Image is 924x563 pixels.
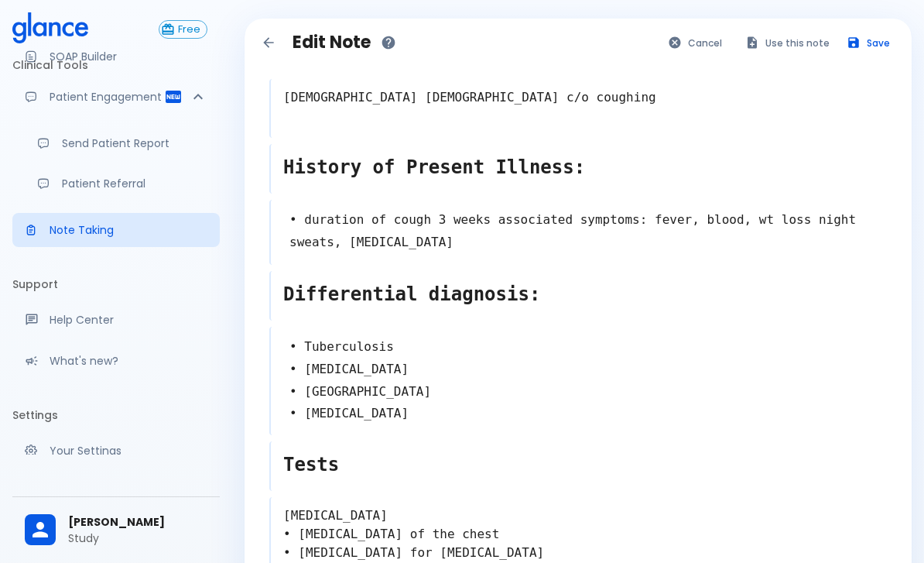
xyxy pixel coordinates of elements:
[737,32,839,54] button: Use this note for Quick Coder, SOAP Builder, Patient Report
[293,33,371,53] h1: Edit Note
[50,443,207,458] p: Your Settings
[839,32,899,54] button: Save note
[12,303,220,337] a: Get help from our support team
[159,20,207,39] button: Free
[660,32,731,54] button: Cancel and go back to notes
[12,344,220,378] div: Recent updates and feature releases
[50,312,207,328] p: Help Center
[12,80,220,114] div: Patient Reports & Referrals
[12,397,220,434] li: Settings
[12,434,220,468] a: Manage your settings
[271,445,887,485] textarea: Tests
[271,147,887,187] textarea: History of Present Illness:
[25,166,220,201] a: Receive patient referrals
[257,31,280,54] button: Back to notes
[62,136,207,151] p: Send Patient Report
[271,330,887,429] textarea: • Tuberculosis • [MEDICAL_DATA] • [GEOGRAPHIC_DATA] • [MEDICAL_DATA]
[271,203,887,259] textarea: • duration of cough 3 weeks associated symptoms: fever, blood, wt loss night sweats, [MEDICAL_DATA]
[50,89,164,105] p: Patient Engagement
[172,24,207,36] span: Free
[271,274,887,314] textarea: Differential diagnosis:
[50,222,207,238] p: Note Taking
[25,126,220,160] a: Send a patient summary
[12,46,220,84] li: Clinical Tools
[68,514,207,530] span: [PERSON_NAME]
[271,82,887,132] textarea: [DEMOGRAPHIC_DATA] [DEMOGRAPHIC_DATA] c/o coughing
[62,176,207,191] p: Patient Referral
[12,213,220,247] a: Advanced note-taking
[377,31,400,54] button: How to use notes
[159,20,220,39] a: Click to view or change your subscription
[68,530,207,546] p: Study
[12,266,220,303] li: Support
[12,503,220,557] div: [PERSON_NAME]Study
[50,353,207,369] p: What's new?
